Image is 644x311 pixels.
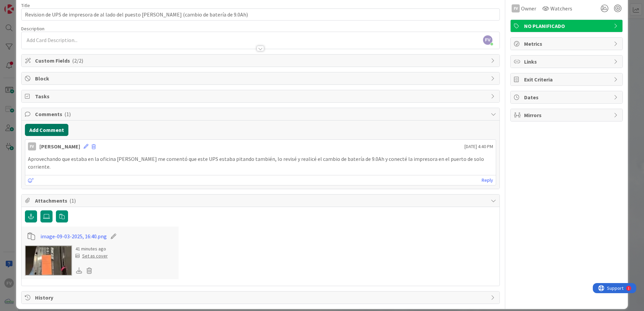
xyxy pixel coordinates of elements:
span: Mirrors [524,111,610,119]
span: FV [483,35,492,45]
p: Aprovechando que estaba en la oficina [PERSON_NAME] me comentó que este UPS estaba pitando tambié... [28,155,493,170]
span: Exit Criteria [524,75,610,83]
span: ( 1 ) [64,111,71,117]
span: [DATE] 4:40 PM [464,143,493,150]
div: Set as cover [75,252,108,260]
span: ( 2/2 ) [72,57,83,64]
span: Attachments [35,197,487,205]
span: Links [524,58,610,66]
label: Title [21,2,30,8]
span: Support [14,1,31,9]
span: Custom Fields [35,57,487,65]
div: FV [512,4,520,12]
span: Watchers [550,4,572,12]
div: FV [28,142,36,150]
span: Dates [524,93,610,101]
span: Comments [35,110,487,118]
div: Download [75,266,83,275]
input: type card name here... [21,8,500,21]
span: Block [35,74,487,82]
div: 1 [35,3,37,8]
span: Description [21,26,44,32]
span: History [35,293,487,302]
span: Owner [521,4,536,12]
span: NO PLANIFICADO [524,22,610,30]
span: ( 1 ) [69,197,76,204]
button: Add Comment [25,124,68,136]
div: [PERSON_NAME] [39,142,80,150]
a: Reply [482,176,493,184]
a: image-09-03-2025, 16:40.png [40,232,107,240]
span: Tasks [35,92,487,100]
div: 41 minutes ago [75,245,108,252]
span: Metrics [524,40,610,48]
